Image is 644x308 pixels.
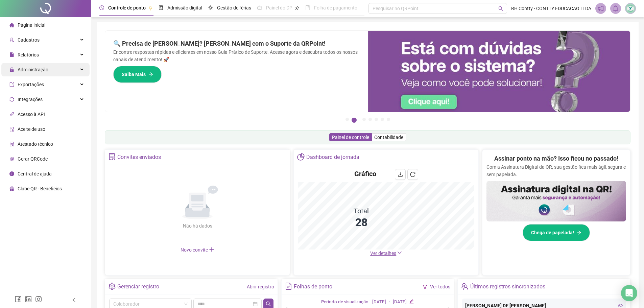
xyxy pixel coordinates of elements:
span: Relatórios [18,52,39,57]
div: Últimos registros sincronizados [470,281,545,292]
div: [DATE] [372,299,386,306]
span: file-text [285,283,292,290]
span: RH Contty - CONTTY EDUCACAO LTDA [511,5,591,12]
span: Página inicial [18,22,45,28]
span: clock-circle [99,5,104,10]
span: Cadastros [18,37,40,43]
span: sync [9,97,14,102]
span: setting [109,283,116,290]
span: Novo convite [181,247,214,253]
button: 4 [368,118,372,121]
span: Folha de pagamento [314,5,357,10]
button: Saiba Mais [113,66,162,83]
button: 3 [362,118,366,121]
span: sun [208,5,213,10]
button: 2 [352,118,357,123]
img: banner%2F02c71560-61a6-44d4-94b9-c8ab97240462.png [486,181,626,221]
span: Saiba Mais [122,71,146,78]
span: Painel de controle [332,135,369,140]
span: filter [423,284,427,289]
span: Aceite de uso [18,126,45,132]
div: Folhas de ponto [294,281,332,292]
span: Gerar QRCode [18,156,48,162]
p: Encontre respostas rápidas e eficientes em nosso Guia Prático de Suporte. Acesse agora e descubra... [113,48,360,63]
span: user-add [9,38,14,42]
a: Ver detalhes down [370,251,402,256]
span: arrow-right [148,72,153,77]
div: Open Intercom Messenger [621,285,637,301]
span: info-circle [9,171,14,176]
div: Dashboard de jornada [306,151,359,163]
span: Clube QR - Beneficios [18,186,62,191]
p: Com a Assinatura Digital da QR, sua gestão fica mais ágil, segura e sem papelada. [486,163,626,178]
span: api [9,112,14,117]
span: down [397,251,402,255]
button: 1 [345,118,349,121]
h2: Assinar ponto na mão? Isso ficou no passado! [494,154,618,163]
span: gift [9,186,14,191]
span: home [9,23,14,27]
span: export [9,82,14,87]
span: Admissão digital [167,5,202,10]
span: Acesso à API [18,112,45,117]
span: dashboard [257,5,262,10]
span: lock [9,67,14,72]
span: instagram [35,296,42,303]
span: bell [613,5,619,11]
a: Ver todos [430,284,450,289]
span: edit [409,299,414,304]
span: file-done [159,5,163,10]
a: Abrir registro [247,284,274,289]
span: plus [209,247,214,252]
span: search [498,6,503,11]
h2: 🔍 Precisa de [PERSON_NAME]? [PERSON_NAME] com o Suporte da QRPoint! [113,39,360,48]
span: audit [9,127,14,132]
span: pushpin [295,6,299,10]
img: banner%2F0cf4e1f0-cb71-40ef-aa93-44bd3d4ee559.png [368,31,630,112]
button: 5 [375,118,378,121]
span: file [9,52,14,57]
div: - [389,299,390,306]
button: 7 [387,118,390,121]
span: Controle de ponto [108,5,146,10]
span: reload [410,172,415,177]
span: Painel do DP [266,5,292,10]
span: Administração [18,67,48,72]
span: Integrações [18,97,43,102]
span: book [305,5,310,10]
div: Não há dados [166,222,229,230]
span: solution [109,153,116,160]
span: Chega de papelada! [531,229,574,236]
span: download [398,172,403,177]
button: 6 [381,118,384,121]
span: left [72,298,76,302]
span: linkedin [25,296,32,303]
button: Chega de papelada! [523,224,590,241]
span: team [461,283,468,290]
span: arrow-right [577,230,581,235]
span: Exportações [18,82,44,87]
span: Atestado técnico [18,141,53,147]
div: Período de visualização: [321,299,369,306]
div: Convites enviados [117,151,161,163]
span: notification [598,5,604,11]
span: eye [618,303,623,308]
h4: Gráfico [354,169,376,179]
span: Contabilidade [374,135,403,140]
span: pushpin [148,6,152,10]
span: Gestão de férias [217,5,251,10]
img: 82867 [625,3,636,14]
span: Central de ajuda [18,171,52,176]
span: qrcode [9,157,14,161]
div: [DATE] [393,299,407,306]
span: Ver detalhes [370,251,396,256]
span: search [266,301,271,307]
span: pie-chart [297,153,304,160]
span: solution [9,142,14,146]
span: facebook [15,296,22,303]
div: Gerenciar registro [117,281,159,292]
